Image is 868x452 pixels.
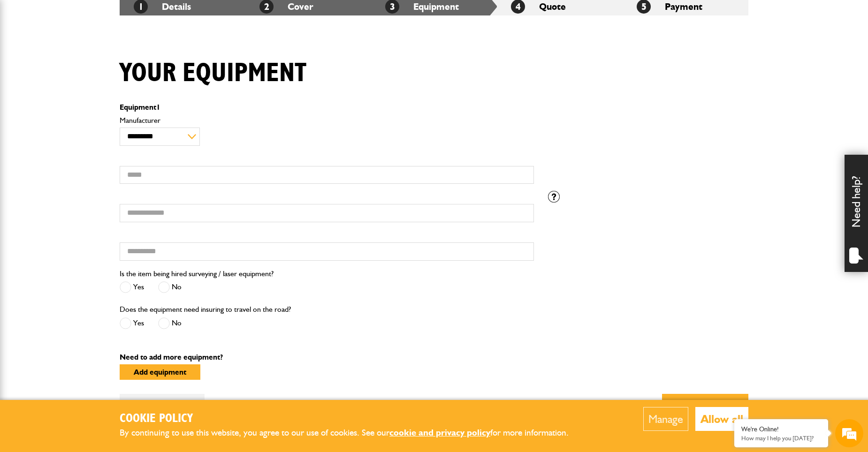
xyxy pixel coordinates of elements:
[134,1,191,12] a: 1Details
[259,1,313,12] a: 2Cover
[120,281,144,293] label: Yes
[120,317,144,329] label: Yes
[741,425,821,433] div: We're Online!
[156,103,160,112] span: 1
[120,354,748,361] p: Need to add more equipment?
[158,281,182,293] label: No
[120,394,205,424] button: Back
[643,407,688,431] button: Manage
[120,58,306,89] h1: Your equipment
[120,364,200,380] button: Add equipment
[662,394,748,424] button: Next
[120,104,534,111] p: Equipment
[120,117,534,124] label: Manufacturer
[120,412,584,426] h2: Cookie Policy
[158,317,182,329] label: No
[120,306,291,313] label: Does the equipment need insuring to travel on the road?
[389,427,490,438] a: cookie and privacy policy
[120,270,274,278] label: Is the item being hired surveying / laser equipment?
[845,155,868,272] div: Need help?
[741,435,821,442] p: How may I help you today?
[695,407,748,431] button: Allow all
[120,426,584,440] p: By continuing to use this website, you agree to our use of cookies. See our for more information.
